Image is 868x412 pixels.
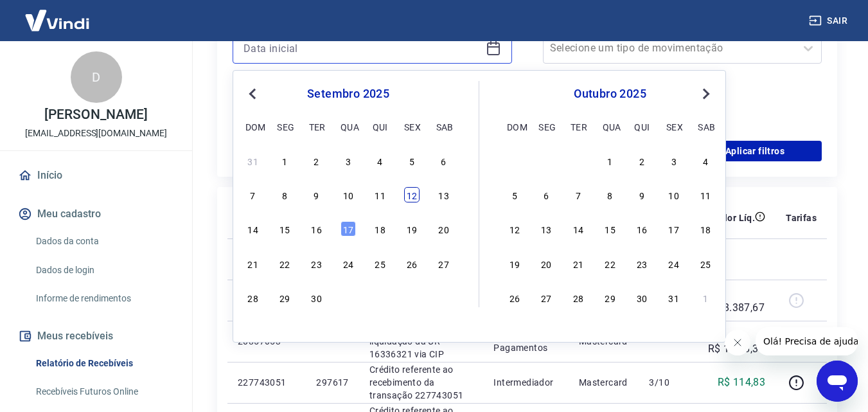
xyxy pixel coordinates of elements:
div: Choose sábado, 18 de outubro de 2025 [698,221,713,237]
div: Choose terça-feira, 7 de outubro de 2025 [571,187,586,202]
div: ter [571,119,586,134]
div: Choose sexta-feira, 5 de setembro de 2025 [404,153,420,168]
button: Meus recebíveis [15,322,177,350]
div: dom [245,119,261,134]
div: Choose domingo, 12 de outubro de 2025 [507,221,522,237]
div: qui [373,119,388,134]
div: D [71,51,122,103]
iframe: Botão para abrir a janela de mensagens [817,361,858,402]
div: Choose quarta-feira, 1 de outubro de 2025 [341,290,356,305]
div: ter [309,119,324,134]
div: Choose terça-feira, 14 de outubro de 2025 [571,221,586,237]
div: Choose quarta-feira, 10 de setembro de 2025 [341,187,356,202]
p: Crédito referente ao recebimento da transação 227743051 [369,363,474,402]
div: Choose sexta-feira, 26 de setembro de 2025 [404,256,420,271]
p: Valor Líq. [713,211,755,224]
div: Choose terça-feira, 30 de setembro de 2025 [309,290,324,305]
div: Choose domingo, 28 de setembro de 2025 [245,290,261,305]
div: Choose segunda-feira, 29 de setembro de 2025 [277,290,292,305]
div: month 2025-10 [505,151,715,307]
div: Choose sexta-feira, 3 de outubro de 2025 [404,290,420,305]
div: Choose quarta-feira, 15 de outubro de 2025 [603,221,618,237]
p: 227743051 [238,376,296,389]
div: Choose sábado, 20 de setembro de 2025 [436,221,452,237]
div: Choose segunda-feira, 6 de outubro de 2025 [538,187,554,202]
p: Mastercard [579,376,629,389]
div: Choose quinta-feira, 2 de outubro de 2025 [373,290,388,305]
div: Choose quarta-feira, 29 de outubro de 2025 [603,290,618,305]
div: Choose segunda-feira, 27 de outubro de 2025 [538,290,554,305]
a: Dados de login [31,257,177,283]
button: Previous Month [245,86,260,102]
div: seg [538,119,554,134]
div: Choose quinta-feira, 4 de setembro de 2025 [373,153,388,168]
div: qua [603,119,618,134]
iframe: Fechar mensagem [725,330,750,355]
p: [EMAIL_ADDRESS][DOMAIN_NAME] [25,127,167,140]
div: Choose sexta-feira, 31 de outubro de 2025 [666,290,682,305]
div: Choose segunda-feira, 1 de setembro de 2025 [277,153,292,168]
p: Intermediador [493,376,558,389]
img: Vindi [15,1,99,40]
div: Choose terça-feira, 9 de setembro de 2025 [309,187,324,202]
div: Choose sábado, 11 de outubro de 2025 [698,187,713,202]
div: Choose segunda-feira, 8 de setembro de 2025 [277,187,292,202]
button: Sair [806,9,853,33]
p: -R$ 1.148,35 [708,326,766,357]
p: [PERSON_NAME] [44,108,147,121]
div: dom [507,119,522,134]
div: Choose sábado, 4 de outubro de 2025 [436,290,452,305]
a: Relatório de Recebíveis [31,350,177,377]
div: Choose quinta-feira, 9 de outubro de 2025 [634,187,650,202]
p: 3/10 [649,376,687,389]
div: Choose quarta-feira, 3 de setembro de 2025 [341,153,356,168]
div: Choose domingo, 26 de outubro de 2025 [507,290,522,305]
div: Choose quinta-feira, 25 de setembro de 2025 [373,256,388,271]
div: Choose sábado, 1 de novembro de 2025 [698,290,713,305]
div: Choose domingo, 14 de setembro de 2025 [245,221,261,237]
div: setembro 2025 [244,86,453,102]
div: Choose domingo, 19 de outubro de 2025 [507,256,522,271]
button: Meu cadastro [15,200,177,228]
p: 297617 [316,376,348,389]
div: Choose sexta-feira, 12 de setembro de 2025 [404,187,420,202]
button: Next Month [698,86,714,102]
div: Choose quinta-feira, 18 de setembro de 2025 [373,221,388,237]
div: Choose quinta-feira, 2 de outubro de 2025 [634,153,650,168]
div: Choose domingo, 28 de setembro de 2025 [507,153,522,168]
div: Choose sábado, 27 de setembro de 2025 [436,256,452,271]
div: Choose quarta-feira, 24 de setembro de 2025 [341,256,356,271]
div: Choose sábado, 6 de setembro de 2025 [436,153,452,168]
div: qua [341,119,356,134]
div: Choose sábado, 4 de outubro de 2025 [698,153,713,168]
div: Choose segunda-feira, 29 de setembro de 2025 [538,153,554,168]
div: Choose segunda-feira, 13 de outubro de 2025 [538,221,554,237]
div: Choose terça-feira, 30 de setembro de 2025 [571,153,586,168]
div: Choose segunda-feira, 22 de setembro de 2025 [277,256,292,271]
a: Informe de rendimentos [31,285,177,312]
div: Choose quinta-feira, 16 de outubro de 2025 [634,221,650,237]
div: Choose quarta-feira, 17 de setembro de 2025 [341,221,356,237]
button: Aplicar filtros [688,141,822,161]
div: Choose domingo, 7 de setembro de 2025 [245,187,261,202]
a: Recebíveis Futuros Online [31,379,177,405]
div: Choose quarta-feira, 22 de outubro de 2025 [603,256,618,271]
div: qui [634,119,650,134]
div: Choose terça-feira, 21 de outubro de 2025 [571,256,586,271]
div: Choose sexta-feira, 10 de outubro de 2025 [666,187,682,202]
div: sab [698,119,713,134]
div: Choose sábado, 13 de setembro de 2025 [436,187,452,202]
div: Choose quinta-feira, 23 de outubro de 2025 [634,256,650,271]
input: Data inicial [244,39,481,58]
div: sex [404,119,420,134]
p: Tarifas [786,211,817,224]
div: Choose sexta-feira, 3 de outubro de 2025 [666,153,682,168]
div: Choose terça-feira, 28 de outubro de 2025 [571,290,586,305]
p: R$ 114,83 [718,375,766,390]
div: Choose quarta-feira, 8 de outubro de 2025 [603,187,618,202]
a: Início [15,161,177,190]
iframe: Mensagem da empresa [756,327,858,355]
div: month 2025-09 [244,151,453,307]
div: Choose domingo, 31 de agosto de 2025 [245,153,261,168]
a: Dados da conta [31,228,177,255]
